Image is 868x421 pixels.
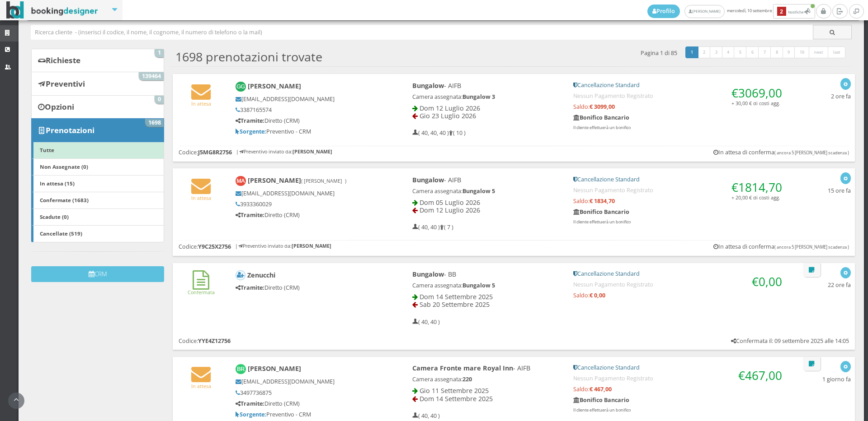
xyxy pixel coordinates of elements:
h5: ( 40, 40 ) ( 7 ) [412,224,453,231]
h5: 1 giorno fa [822,376,851,383]
h5: Cancellazione Standard [573,364,786,371]
b: [PERSON_NAME] [248,364,301,373]
b: YYE4Z12756 [198,337,231,345]
span: Dom 12 Luglio 2026 [420,206,480,214]
a: In attesa (15) [31,175,164,192]
b: Non Assegnate (0) [40,163,88,170]
h5: 15 ore fa [828,187,851,194]
b: [PERSON_NAME] [292,148,332,155]
h5: Camera assegnata: [412,93,561,100]
span: Dom 14 Settembre 2025 [420,394,493,403]
h5: Nessun Pagamento Registrato [573,187,786,194]
h5: Nessun Pagamento Registrato [573,375,786,382]
h5: Nessun Pagamento Registrato [573,93,786,99]
span: € [731,179,782,195]
span: 0,00 [759,273,782,290]
h5: ( 40, 40 ) [412,319,440,325]
b: Zenucchi [247,270,275,279]
a: Preventivi 139464 [31,72,164,95]
b: Tramite: [236,117,264,125]
h6: | Preventivo inviato da: [235,243,331,249]
b: Bungalow 3 [462,93,495,101]
h2: 1698 prenotazioni trovate [175,50,322,64]
b: Prenotazioni [46,125,94,135]
button: CRM [31,266,164,282]
a: Scadute (0) [31,208,164,226]
a: 7 [758,46,771,58]
h5: Diretto (CRM) [236,284,382,291]
small: + 20,00 € di costi agg. [731,194,780,201]
b: Sorgente: [236,128,266,135]
strong: € 3099,00 [590,103,615,111]
a: 5 [734,46,747,58]
a: Cancellate (519) [31,225,164,242]
a: In attesa [191,375,211,389]
h5: ( 40, 40 ) [412,412,440,419]
a: Confermate (1683) [31,192,164,209]
h4: - AIFB [412,364,561,372]
b: Opzioni [45,102,74,112]
h4: - AIFB [412,176,561,184]
h5: In attesa di conferma [713,149,849,156]
span: € [738,367,782,384]
span: Gio 23 Luglio 2026 [420,111,476,120]
h5: ( 40, 40, 40 ) ( 10 ) [412,130,466,136]
h5: In attesa di conferma [713,243,849,250]
span: 1698 [145,119,164,127]
img: Barbara Rigucci [236,364,246,375]
b: Bonifico Bancario [573,208,629,216]
b: Tramite: [236,284,264,291]
span: Dom 12 Luglio 2026 [420,104,480,112]
b: 2 [777,7,786,16]
h5: Codice: [179,149,232,156]
h5: Pagina 1 di 85 [641,50,677,56]
h5: Diretto (CRM) [236,117,382,124]
h5: [EMAIL_ADDRESS][DOMAIN_NAME] [236,190,382,197]
span: 3069,00 [738,85,782,101]
img: Giuseppe Grosso [236,82,246,92]
span: Gio 11 Settembre 2025 [420,386,489,395]
b: Bonifico Bancario [573,114,629,121]
h5: Cancellazione Standard [573,270,786,277]
h5: Preventivo - CRM [236,128,382,135]
b: J5MG8R2756 [198,148,232,156]
h4: - BB [412,270,561,278]
h4: - AIFB [412,82,561,89]
a: Prenotazioni 1698 [31,118,164,142]
span: mercoledì, 10 settembre [647,4,816,19]
b: Tutte [40,146,54,153]
b: [PERSON_NAME] [248,176,346,185]
a: 10 [794,46,810,58]
a: Richieste 1 [31,49,164,72]
a: 9 [783,46,796,58]
span: 0 [155,96,164,104]
h5: Nessun Pagamento Registrato [573,281,786,288]
b: Tramite: [236,400,264,407]
b: 220 [462,375,472,383]
span: Dom 14 Settembre 2025 [420,292,493,301]
a: Profilo [647,5,680,18]
h5: 3933360029 [236,201,382,208]
a: 8 [770,46,783,58]
b: [PERSON_NAME] [248,82,301,90]
small: ( ancora 5 [PERSON_NAME] scadenza ) [774,244,849,250]
a: 1 [685,46,698,58]
h5: Saldo: [573,103,786,110]
b: Bungalow [412,176,444,184]
a: 3 [710,46,723,58]
small: ( ancora 5 [PERSON_NAME] scadenza ) [774,150,849,156]
span: 139464 [139,72,164,80]
h5: Saldo: [573,198,786,204]
h5: Codice: [179,243,231,250]
strong: € 1834,70 [590,197,615,205]
h5: Preventivo - CRM [236,411,382,418]
b: Cancellate (519) [40,230,82,237]
a: In attesa [191,93,211,107]
span: Sab 20 Settembre 2025 [420,300,490,309]
span: Dom 05 Luglio 2026 [420,198,480,207]
h5: Codice: [179,338,231,344]
b: Bonifico Bancario [573,396,629,404]
img: BookingDesigner.com [6,1,98,19]
a: 4 [722,46,735,58]
b: Scadute (0) [40,213,69,220]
